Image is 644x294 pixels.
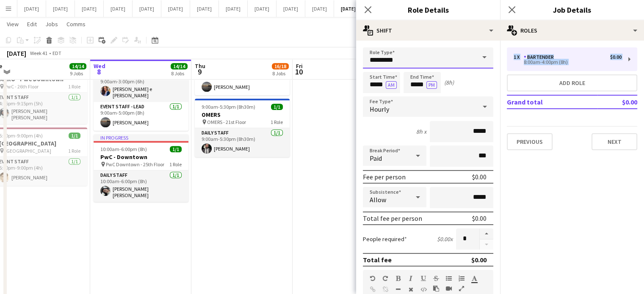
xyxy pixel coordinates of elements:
[104,0,133,17] button: [DATE]
[53,50,61,56] div: EDT
[426,81,437,89] button: PM
[416,128,426,135] div: 8h x
[356,4,500,15] h3: Role Details
[94,134,188,141] div: In progress
[17,0,46,17] button: [DATE]
[24,19,40,30] a: Edit
[92,67,105,77] span: 8
[94,62,105,70] span: Wed
[305,0,334,17] button: [DATE]
[195,111,290,118] h3: OMERS
[514,60,622,64] div: 8:00am-4:00pm (8h)
[170,146,182,152] span: 1/1
[472,214,486,223] div: $0.00
[7,20,19,28] span: View
[514,54,524,60] div: 1 x
[437,235,453,243] div: $0.00 x
[195,66,290,95] app-card-role: Event Staff - Lead1/18:00am-1:00pm (5h)[PERSON_NAME]
[28,50,49,56] span: Week 41
[66,20,86,28] span: Comms
[591,133,637,150] button: Next
[195,128,290,157] app-card-role: Daily Staff1/19:00am-5:30pm (8h30m)[PERSON_NAME]
[69,132,80,139] span: 1/1
[363,235,407,243] label: People required
[296,62,303,70] span: Fri
[5,148,51,154] span: [GEOGRAPHIC_DATA]
[363,214,422,223] div: Total fee per person
[100,146,147,152] span: 10:00am-6:00pm (8h)
[370,154,382,162] span: Paid
[219,0,248,17] button: [DATE]
[161,0,190,17] button: [DATE]
[471,275,477,282] button: Text Color
[68,83,80,90] span: 1 Role
[420,275,426,282] button: Underline
[597,95,637,109] td: $0.00
[7,49,26,58] div: [DATE]
[363,173,406,181] div: Fee per person
[433,285,439,292] button: Paste as plain text
[171,63,188,69] span: 14/14
[94,170,188,202] app-card-role: Daily Staff1/110:00am-6:00pm (8h)[PERSON_NAME] [PERSON_NAME]
[433,275,439,282] button: Strikethrough
[363,256,392,264] div: Total fee
[248,0,276,17] button: [DATE]
[69,63,86,69] span: 14/14
[42,19,61,30] a: Jobs
[271,104,283,110] span: 1/1
[3,19,22,30] a: View
[207,119,246,125] span: OMERS - 21st Floor
[94,71,188,102] app-card-role: Event Staff1/19:00am-3:00pm (6h)[PERSON_NAME] e [PERSON_NAME]
[169,161,182,168] span: 1 Role
[444,79,454,86] div: (8h)
[472,173,486,181] div: $0.00
[507,74,637,91] button: Add role
[75,0,104,17] button: [DATE]
[68,148,80,154] span: 1 Role
[295,67,303,77] span: 10
[395,275,401,282] button: Bold
[202,104,255,110] span: 9:00am-5:30pm (8h30m)
[480,228,493,239] button: Increase
[190,0,219,17] button: [DATE]
[27,20,37,28] span: Edit
[46,0,75,17] button: [DATE]
[507,95,597,109] td: Grand total
[133,0,161,17] button: [DATE]
[500,20,644,41] div: Roles
[94,102,188,131] app-card-role: Event Staff - Lead1/19:00am-5:00pm (8h)[PERSON_NAME]
[195,99,290,157] app-job-card: 9:00am-5:30pm (8h30m)1/1OMERS OMERS - 21st Floor1 RoleDaily Staff1/19:00am-5:30pm (8h30m)[PERSON_...
[70,70,86,77] div: 9 Jobs
[271,119,283,125] span: 1 Role
[507,133,553,150] button: Previous
[94,134,188,202] app-job-card: In progress10:00am-6:00pm (8h)1/1PwC - Downtown PwC Downtown - 25th Floor1 RoleDaily Staff1/110:0...
[408,286,414,293] button: Clear Formatting
[370,195,386,204] span: Allow
[63,19,89,30] a: Comms
[370,275,376,282] button: Undo
[446,285,452,292] button: Insert video
[276,0,305,17] button: [DATE]
[94,153,188,161] h3: PwC - Downtown
[524,54,557,60] div: Bartender
[395,286,401,293] button: Horizontal Line
[356,20,500,41] div: Shift
[446,275,452,282] button: Unordered List
[272,63,289,69] span: 16/18
[272,70,288,77] div: 8 Jobs
[408,275,414,282] button: Italic
[106,161,164,168] span: PwC Downtown - 25th Floor
[370,105,389,113] span: Hourly
[459,285,464,292] button: Fullscreen
[459,275,464,282] button: Ordered List
[382,275,388,282] button: Redo
[5,83,39,90] span: PwC - 26th Floor
[94,34,188,131] app-job-card: In progress9:00am-5:00pm (8h)2/2OITC - [GEOGRAPHIC_DATA] OTM - OITC - 35th Floor2 RolesEvent Staf...
[45,20,58,28] span: Jobs
[471,256,486,264] div: $0.00
[334,0,363,17] button: [DATE]
[386,81,397,89] button: AM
